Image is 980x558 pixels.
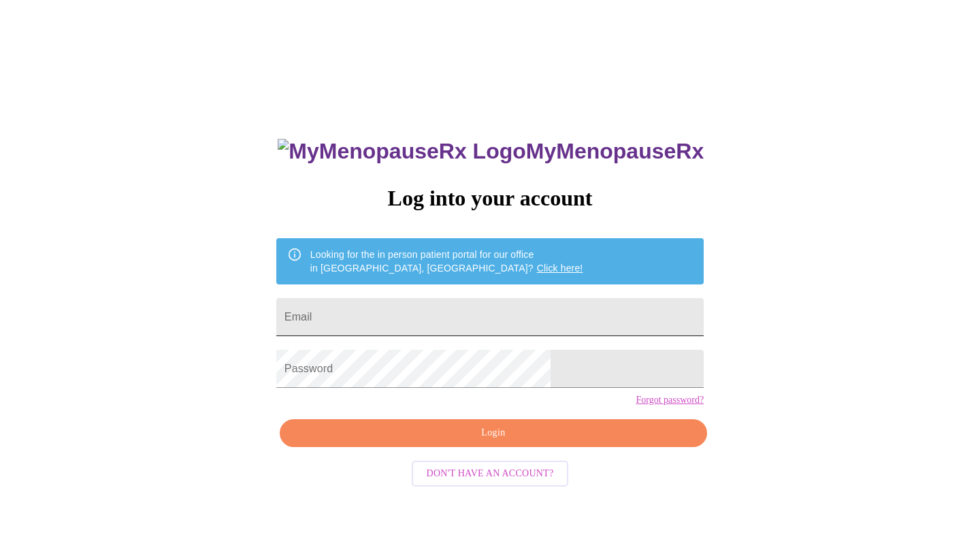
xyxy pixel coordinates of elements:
[636,395,704,406] a: Forgot password?
[278,139,525,164] img: MyMenopauseRx Logo
[408,466,572,478] a: Don't have an account?
[310,242,583,280] div: Looking for the in person patient portal for our office in [GEOGRAPHIC_DATA], [GEOGRAPHIC_DATA]?
[412,461,569,487] button: Don't have an account?
[537,263,583,274] a: Click here!
[295,425,691,442] span: Login
[427,465,554,482] span: Don't have an account?
[278,139,704,164] h3: MyMenopauseRx
[280,419,707,447] button: Login
[276,186,704,211] h3: Log into your account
